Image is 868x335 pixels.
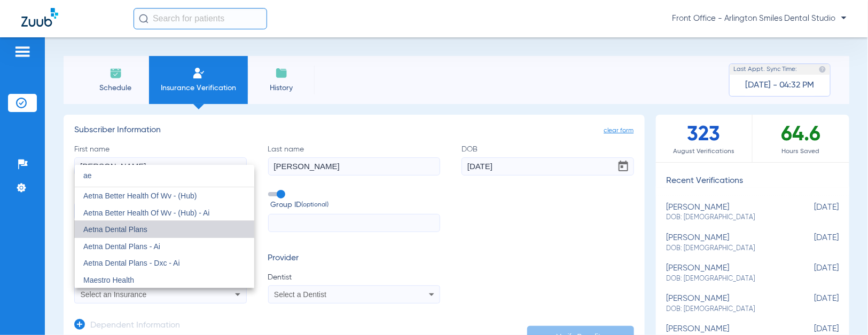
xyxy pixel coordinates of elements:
[83,209,210,217] span: Aetna Better Health Of Wv - (Hub) - Ai
[815,284,868,335] iframe: Chat Widget
[83,259,180,267] span: Aetna Dental Plans - Dxc - Ai
[83,192,197,200] span: Aetna Better Health Of Wv - (Hub)
[83,242,160,251] span: Aetna Dental Plans - Ai
[75,165,254,187] input: dropdown search
[83,225,147,234] span: Aetna Dental Plans
[83,276,134,284] span: Maestro Health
